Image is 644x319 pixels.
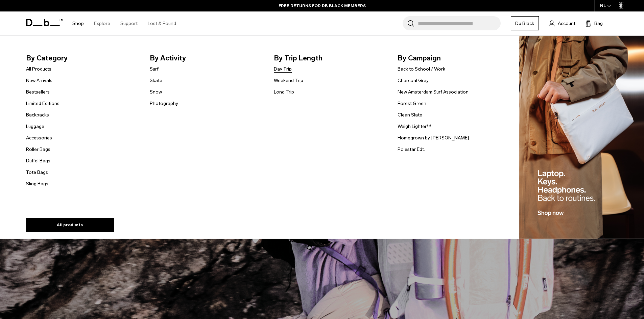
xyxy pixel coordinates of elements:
a: New Amsterdam Surf Association [398,88,469,96]
span: By Campaign [398,53,511,63]
a: Luggage [26,123,44,130]
a: Sling Bags [26,180,48,187]
span: Bag [594,20,603,27]
a: Explore [94,11,110,35]
a: Lost & Found [148,11,176,35]
a: Limited Editions [26,100,59,107]
a: Weigh Lighter™ [398,123,431,130]
a: Back to School / Work [398,65,445,73]
span: By Category [26,53,139,63]
button: Bag [586,19,603,27]
a: Bestsellers [26,88,50,96]
a: FREE RETURNS FOR DB BLACK MEMBERS [279,3,366,9]
a: Homegrown by [PERSON_NAME] [398,134,469,141]
a: Snow [150,88,162,96]
a: Surf [150,65,159,73]
a: Roller Bags [26,146,50,153]
a: Account [549,19,575,27]
a: Support [120,11,138,35]
a: Accessories [26,134,52,141]
a: Photography [150,100,178,107]
a: Polestar Edt. [398,146,425,153]
a: Clean Slate [398,111,422,118]
a: Db Black [511,16,539,30]
a: Tote Bags [26,169,48,176]
a: Duffel Bags [26,157,50,164]
a: Backpacks [26,111,49,118]
a: Forest Green [398,100,426,107]
a: All products [26,218,114,232]
a: Skate [150,77,162,84]
a: Weekend Trip [274,77,303,84]
a: Shop [72,11,84,35]
a: New Arrivals [26,77,52,84]
a: Long Trip [274,88,294,96]
a: All Products [26,65,51,73]
span: By Trip Length [274,53,387,63]
span: Account [558,20,575,27]
a: Day Trip [274,65,292,73]
span: By Activity [150,53,263,63]
nav: Main Navigation [67,11,181,35]
a: Charcoal Grey [398,77,429,84]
